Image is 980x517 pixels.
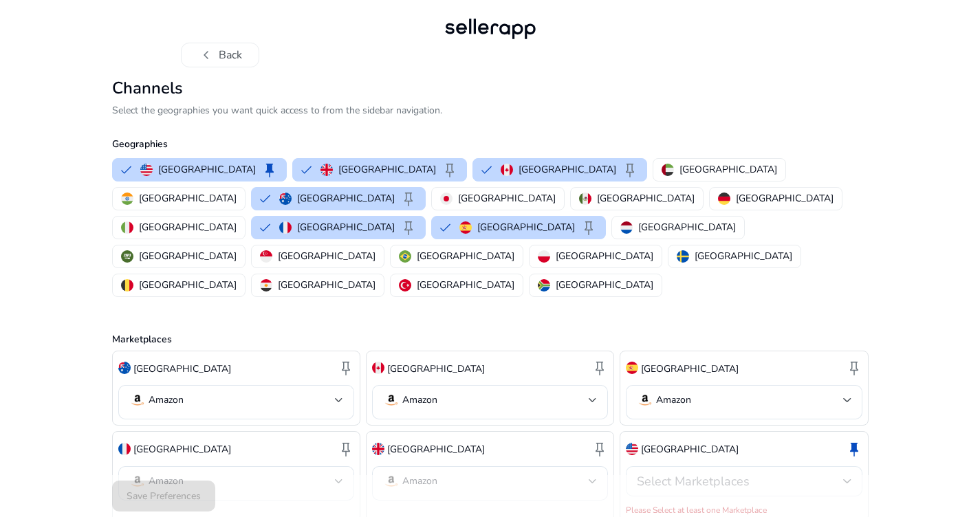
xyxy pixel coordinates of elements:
[112,78,869,98] h2: Channels
[597,191,695,206] p: [GEOGRAPHIC_DATA]
[158,162,256,177] p: [GEOGRAPHIC_DATA]
[400,219,417,236] span: keep
[679,162,777,177] p: [GEOGRAPHIC_DATA]
[402,394,437,406] p: Amazon
[637,392,653,408] img: amazon.svg
[139,249,237,263] p: [GEOGRAPHIC_DATA]
[626,362,638,374] img: es.svg
[641,362,739,376] p: [GEOGRAPHIC_DATA]
[297,220,395,234] p: [GEOGRAPHIC_DATA]
[458,191,556,206] p: [GEOGRAPHIC_DATA]
[656,394,691,406] p: Amazon
[118,362,131,374] img: au.svg
[297,191,395,206] p: [GEOGRAPHIC_DATA]
[121,250,133,263] img: sa.svg
[677,250,689,263] img: se.svg
[638,220,736,234] p: [GEOGRAPHIC_DATA]
[591,360,608,376] span: keep
[112,137,869,151] p: Geographies
[129,473,146,489] img: amazon.svg
[260,279,272,291] img: eg.svg
[556,249,653,263] p: [GEOGRAPHIC_DATA]
[279,192,292,205] img: au.svg
[459,221,472,234] img: es.svg
[440,192,453,205] img: jp.svg
[372,443,384,455] img: uk.svg
[846,441,862,457] span: keep
[501,164,513,176] img: ca.svg
[383,392,400,408] img: amazon.svg
[118,443,131,455] img: fr.svg
[622,162,638,178] span: keep
[139,220,237,234] p: [GEOGRAPHIC_DATA]
[846,360,862,376] span: keep
[387,362,485,376] p: [GEOGRAPHIC_DATA]
[198,47,215,63] span: chevron_left
[591,441,608,457] span: keep
[278,278,375,292] p: [GEOGRAPHIC_DATA]
[133,362,231,376] p: [GEOGRAPHIC_DATA]
[620,221,633,234] img: nl.svg
[718,192,730,205] img: de.svg
[278,249,375,263] p: [GEOGRAPHIC_DATA]
[579,192,591,205] img: mx.svg
[140,164,153,176] img: us.svg
[338,360,354,376] span: keep
[149,394,184,406] p: Amazon
[261,162,278,178] span: keep
[139,278,237,292] p: [GEOGRAPHIC_DATA]
[399,250,411,263] img: br.svg
[626,443,638,455] img: us.svg
[383,473,400,489] img: amazon.svg
[112,332,869,346] p: Marketplaces
[260,250,272,263] img: sg.svg
[417,278,514,292] p: [GEOGRAPHIC_DATA]
[580,219,597,236] span: keep
[387,442,485,456] p: [GEOGRAPHIC_DATA]
[121,221,133,234] img: it.svg
[279,221,292,234] img: fr.svg
[112,103,869,118] p: Select the geographies you want quick access to from the sidebar navigation.
[320,164,333,176] img: uk.svg
[338,441,354,457] span: keep
[641,442,739,456] p: [GEOGRAPHIC_DATA]
[400,190,417,207] span: keep
[338,162,436,177] p: [GEOGRAPHIC_DATA]
[129,392,146,408] img: amazon.svg
[736,191,834,206] p: [GEOGRAPHIC_DATA]
[695,249,792,263] p: [GEOGRAPHIC_DATA]
[399,279,411,291] img: tr.svg
[417,249,514,263] p: [GEOGRAPHIC_DATA]
[442,162,458,178] span: keep
[181,43,259,67] button: chevron_leftBack
[519,162,616,177] p: [GEOGRAPHIC_DATA]
[662,164,674,176] img: ae.svg
[133,442,231,456] p: [GEOGRAPHIC_DATA]
[139,191,237,206] p: [GEOGRAPHIC_DATA]
[538,279,550,291] img: za.svg
[538,250,550,263] img: pl.svg
[477,220,575,234] p: [GEOGRAPHIC_DATA]
[372,362,384,374] img: ca.svg
[556,278,653,292] p: [GEOGRAPHIC_DATA]
[121,279,133,291] img: be.svg
[121,192,133,205] img: in.svg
